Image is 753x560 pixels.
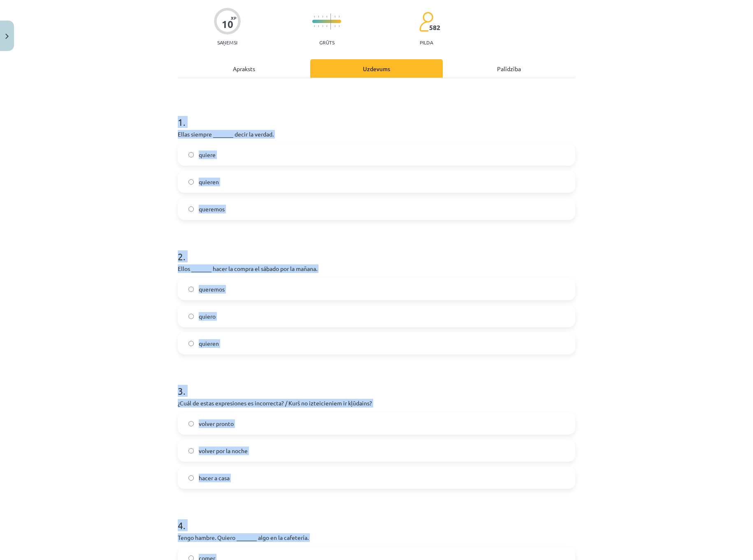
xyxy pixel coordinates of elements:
[199,150,216,159] span: quiere
[178,399,575,407] p: ¿Cuál de estas expresiones es incorrecta? / Kurš no izteicieniem ir kļūdains?
[199,178,219,186] span: quieren
[420,39,433,45] p: pilda
[178,371,575,396] h1: 3 .
[5,34,9,39] img: icon-close-lesson-0947bae3869378f0d4975bcd49f059093ad1ed9edebbc8119c70593378902aed.svg
[443,59,575,78] div: Palīdzība
[335,25,335,27] img: icon-short-line-57e1e144782c952c97e751825c79c345078a6d821885a25fce030b3d8c18986b.svg
[188,314,194,319] input: quiero
[199,312,216,321] span: quiero
[178,236,575,262] h1: 2 .
[178,130,575,139] p: Ellas siempre _______ decir la verdad.
[429,24,440,31] span: 582
[310,59,443,78] div: Uzdevums
[199,285,225,294] span: queremos
[214,39,241,45] p: Saņemsi
[188,152,194,157] input: quiere
[319,39,335,45] p: Grūts
[322,25,323,27] img: icon-short-line-57e1e144782c952c97e751825c79c345078a6d821885a25fce030b3d8c18986b.svg
[188,179,194,185] input: quieren
[178,533,575,542] p: Tengo hambre. Quiero _______ algo en la cafetería.
[199,419,234,428] span: volver pronto
[231,16,236,20] span: XP
[178,102,575,127] h1: 1 .
[318,16,319,18] img: icon-short-line-57e1e144782c952c97e751825c79c345078a6d821885a25fce030b3d8c18986b.svg
[178,264,575,273] p: Ellos _______ hacer la compra el sábado por la mañana.
[188,475,194,481] input: hacer a casa
[188,421,194,426] input: volver pronto
[199,474,230,482] span: hacer a casa
[199,339,219,348] span: quieren
[178,505,575,531] h1: 4 .
[326,25,327,27] img: icon-short-line-57e1e144782c952c97e751825c79c345078a6d821885a25fce030b3d8c18986b.svg
[188,341,194,346] input: quieren
[199,205,225,213] span: queremos
[222,19,233,30] div: 10
[322,16,323,18] img: icon-short-line-57e1e144782c952c97e751825c79c345078a6d821885a25fce030b3d8c18986b.svg
[314,25,315,27] img: icon-short-line-57e1e144782c952c97e751825c79c345078a6d821885a25fce030b3d8c18986b.svg
[188,206,194,212] input: queremos
[318,25,319,27] img: icon-short-line-57e1e144782c952c97e751825c79c345078a6d821885a25fce030b3d8c18986b.svg
[199,447,248,455] span: volver por la noche
[188,287,194,292] input: queremos
[326,16,327,18] img: icon-short-line-57e1e144782c952c97e751825c79c345078a6d821885a25fce030b3d8c18986b.svg
[419,12,433,32] img: students-c634bb4e5e11cddfef0936a35e636f08e4e9abd3cc4e673bd6f9a4125e45ecb1.svg
[335,16,335,18] img: icon-short-line-57e1e144782c952c97e751825c79c345078a6d821885a25fce030b3d8c18986b.svg
[314,16,315,18] img: icon-short-line-57e1e144782c952c97e751825c79c345078a6d821885a25fce030b3d8c18986b.svg
[178,59,310,78] div: Apraksts
[330,14,331,30] img: icon-long-line-d9ea69661e0d244f92f715978eff75569469978d946b2353a9bb055b3ed8787d.svg
[188,448,194,454] input: volver por la noche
